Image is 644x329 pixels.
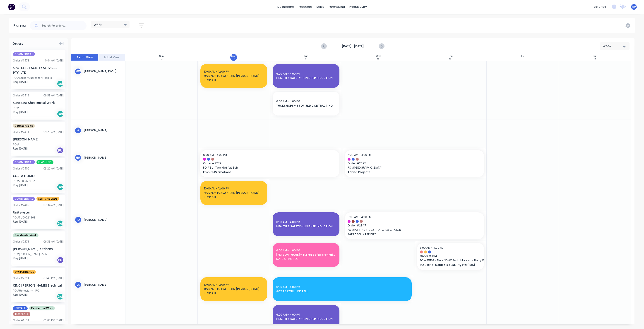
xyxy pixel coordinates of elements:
span: TEMPLATE [204,78,264,82]
span: 6:00 AM - 4:00 PM [348,153,371,157]
div: PO #2508/6301.2 [13,179,35,183]
span: Req. [DATE] [13,183,28,187]
div: settings [591,3,608,10]
span: PO # 25163 - Dual 30kW Switchboard - Unity Water [420,258,481,263]
span: Order # 1814 [420,254,481,258]
div: Tue [304,55,308,58]
span: 6:00 AM - 4:00 PM [276,99,300,103]
div: [PERSON_NAME] [84,156,122,160]
button: Team View [71,54,98,61]
div: Del [57,80,64,87]
span: 10:00 AM - 12:00 PM [204,70,229,74]
span: 6:00 AM - 4:00 PM [420,246,444,250]
span: 6:00 AM - 4:00 PM [276,220,300,224]
span: Counter Sales [13,124,35,128]
div: PO #Corner Guards for Hospital [13,76,53,80]
span: Req. [DATE] [13,80,28,84]
span: Empire Promotions [203,170,323,174]
span: Order # 2279 [203,161,337,165]
div: HW [75,154,82,161]
span: FARRAGO INTERIORS [348,232,468,236]
div: Thu [448,55,453,58]
div: 10:44 AM [DATE] [43,59,64,63]
button: Week [600,42,630,50]
span: TCasa Projects [348,170,468,174]
div: [PERSON_NAME] [84,218,122,222]
div: Del [57,293,64,300]
span: [PERSON_NAME] - Turret Software training [276,253,336,257]
span: 6:00 AM - 4:00 PM [276,72,300,76]
div: 06:35 AM [DATE] [43,240,64,244]
div: [PERSON_NAME] [84,128,122,133]
div: Unitywater [13,210,64,215]
div: 12 [161,58,163,60]
span: 6:00 AM - 4:00 PM [276,248,300,252]
span: PO # Bar Top Moffat Bch [203,166,337,170]
div: Planner [14,23,29,28]
span: 6:00 AM - 4:00 PM [276,285,300,289]
div: Suncoast Sheetmetal Work [13,100,64,105]
span: HEALTH & SAFETY - LINISHER INDUCTION [276,76,336,80]
div: PO #[PERSON_NAME] 25966 [13,252,48,256]
span: INSTALL [13,306,28,310]
div: PO #PU00021568 [13,216,35,220]
span: Req. [DATE] [13,256,28,260]
span: COMMERICAL [13,197,35,201]
div: PO #Honeyfarm - P/C [13,289,39,293]
span: PO # [GEOGRAPHIC_DATA] [348,166,481,170]
div: sales [314,3,327,10]
span: TUCKSHOPS - 3 FOR J&D CONTRACTING [276,104,336,108]
div: Del [57,184,64,190]
div: Order # 2412 [13,93,29,98]
div: [PERSON_NAME] Kitchens [13,246,64,251]
a: dashboard [275,3,296,10]
div: Order # 2411 [13,130,29,134]
span: #2345 KCBL - INSTALL [276,289,408,293]
div: 07:34 AM [DATE] [43,203,64,207]
span: Req. [DATE] [13,220,28,224]
div: CINC [PERSON_NAME] Electrical [13,283,64,288]
input: Search for orders... [42,21,87,30]
div: productivity [347,3,369,10]
span: TEMPLATE [204,291,264,295]
span: Req. [DATE] [13,147,28,151]
div: Del [57,220,64,227]
span: HEALTH & SAFETY - LINISHER INDUCTION [276,317,336,321]
span: COMMERICAL [13,160,35,164]
div: PO # [13,142,19,147]
div: Order # 1131 [13,318,29,322]
img: Factory [8,3,15,10]
span: MW [632,5,637,9]
div: 16 [449,58,452,60]
span: 6:00 AM - 4:00 PM [348,215,371,219]
div: Order # 1478 [13,59,29,63]
div: Del [57,110,64,117]
span: #2075 - TCASA - RAIN [PERSON_NAME] [204,287,264,291]
div: 01:03 PM [DATE] [43,318,64,322]
div: 13 [233,58,235,60]
div: 03:43 PM [DATE] [43,276,64,280]
div: 09:58 AM [DATE] [43,93,64,98]
span: WEEK [94,22,102,27]
div: Fri [521,55,524,58]
span: TEMPLATE [13,312,30,316]
div: purchasing [327,3,347,10]
div: 17 [522,58,524,60]
span: Req. [DATE] [13,110,28,114]
div: 15 [377,58,379,60]
div: [PERSON_NAME] [13,137,64,142]
span: 10:00 AM - 12:00 PM [204,283,229,287]
span: SWITCHBLADE [36,197,59,201]
div: JS [75,281,82,288]
div: Mon [231,55,236,58]
div: [PERSON_NAME] [84,283,122,287]
strong: [DATE] - [DATE] [330,44,375,48]
span: Industrial Controls Aust. Pty Ltd (ICA) [420,263,475,267]
div: Sun [159,55,164,58]
span: #2075 - TCASA - RAIN [PERSON_NAME] [204,191,264,195]
button: Label View [98,54,125,61]
div: SPOTLESS FACILITY SERVICES PTY. LTD [13,65,64,75]
span: DATE & TIME TBC [276,257,336,261]
div: Week [603,44,623,49]
div: Order # 2294 [13,276,29,280]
